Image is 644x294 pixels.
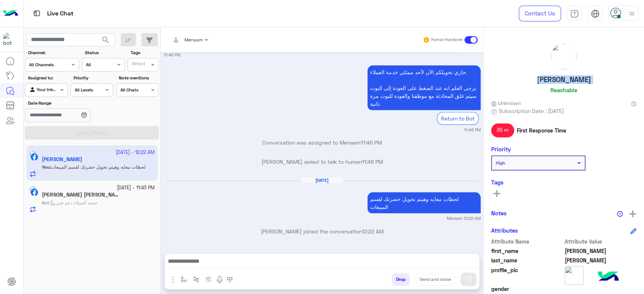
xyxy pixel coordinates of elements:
[392,273,410,286] button: Drop
[164,52,180,58] small: 11:46 PM
[617,211,623,217] img: notes
[415,273,455,286] button: Send and close
[181,276,187,282] img: select flow
[537,75,591,84] h5: [PERSON_NAME]
[491,99,521,107] span: Unknown
[491,285,563,293] span: gender
[203,273,215,285] button: create order
[491,146,511,152] h6: Priority
[362,228,384,235] span: 12:22 AM
[362,158,383,165] span: 11:46 PM
[31,189,38,196] img: Facebook
[491,123,514,137] span: 35 m
[168,275,177,284] img: send attachment
[565,285,637,293] span: null
[42,200,49,206] span: Bot
[184,37,203,43] span: Menaam
[131,49,158,56] label: Tags
[491,238,563,245] span: Attribute Name
[565,247,637,255] span: Mohamed
[164,139,481,146] p: Conversation was assigned to Menaam
[28,75,67,81] label: Assigned to:
[496,160,505,166] b: High
[519,6,561,21] a: Contact Us
[193,276,199,282] img: Trigger scenario
[517,126,566,134] span: First Response Time
[491,247,563,255] span: first_name
[117,184,155,192] small: [DATE] - 11:43 PM
[42,192,121,198] h5: Hamada Abdelrahman Tarraf
[367,192,481,213] p: 7/10/2025, 12:22 AM
[550,87,577,93] h6: Reachable
[491,210,507,216] h6: Notes
[591,9,599,18] img: tab
[101,35,110,44] span: search
[491,179,636,186] h6: Tags
[74,75,112,81] label: Priority
[25,126,159,140] button: Apply Filters
[206,276,212,282] img: create order
[565,266,584,285] img: picture
[437,112,479,125] div: Return to Bot
[32,9,41,18] img: tab
[565,238,637,245] span: Attribute Value
[85,49,124,56] label: Status
[28,49,78,56] label: Channel:
[499,107,564,115] span: Subscription Date : [DATE]
[361,139,382,146] span: 11:46 PM
[567,6,582,21] a: tab
[491,266,563,283] span: profile_pic
[178,273,190,285] button: select flow
[28,100,112,107] label: Date Range
[491,227,518,234] h6: Attributes
[627,9,636,18] img: profile
[190,273,203,285] button: Trigger scenario
[565,256,637,264] span: Hassan
[164,158,481,166] p: [PERSON_NAME] asked to talk to human
[215,275,224,284] img: send voice note
[447,215,481,221] small: Menaam 12:22 AM
[551,44,577,69] img: picture
[131,60,145,69] div: Select
[29,186,36,193] img: picture
[367,66,481,110] p: 6/10/2025, 11:46 PM
[97,33,115,49] button: search
[629,210,636,217] img: add
[42,200,50,206] b: :
[119,75,158,81] label: Note mentions
[3,33,17,46] img: 713415422032625
[465,276,472,283] img: send message
[50,200,97,206] span: خدمة العملاء دعم فني
[431,37,463,43] small: Human Handover
[47,9,74,19] p: Live Chat
[164,227,481,235] p: [PERSON_NAME] joined the conversation
[595,264,621,290] img: hulul-logo.png
[491,256,563,264] span: last_name
[3,6,18,21] img: Logo
[301,178,343,183] h6: [DATE]
[227,277,233,283] img: make a call
[464,127,481,133] small: 11:46 PM
[570,9,579,18] img: tab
